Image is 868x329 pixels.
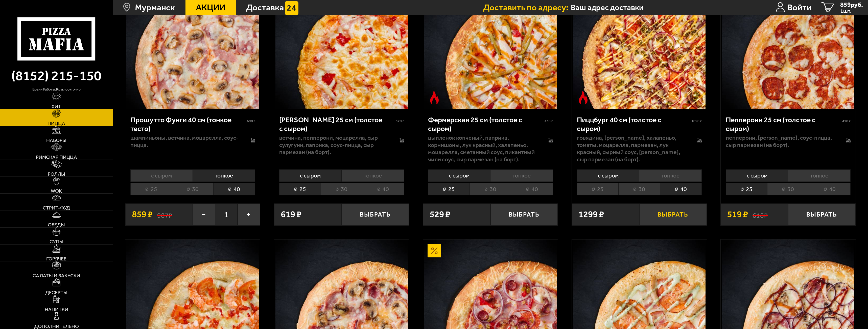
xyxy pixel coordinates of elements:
[48,222,65,227] span: Обеды
[842,119,851,123] span: 410 г
[281,210,301,219] span: 619 ₽
[727,210,748,219] span: 519 ₽
[51,189,62,194] span: WOK
[428,169,490,182] li: с сыром
[43,205,70,211] span: Стрит-фуд
[639,169,702,182] li: тонкое
[787,3,811,12] span: Войти
[246,3,284,12] span: Доставка
[753,210,768,219] s: 618 ₽
[193,203,215,226] button: −
[726,183,767,195] li: 25
[428,134,539,163] p: цыпленок копченый, паприка, корнишоны, лук красный, халапеньо, моцарелла, сметанный соус, пикантн...
[840,8,863,14] span: 1 шт.
[362,183,404,195] li: 40
[50,239,63,244] span: Супы
[46,256,66,261] span: Горячее
[33,273,80,278] span: Салаты и закуски
[618,183,660,195] li: 30
[172,183,213,195] li: 30
[490,169,553,182] li: тонкое
[130,115,246,133] div: Прошутто Фунги 40 см (тонкое тесто)
[238,203,260,226] button: +
[135,3,175,12] span: Мурманск
[660,183,701,195] li: 40
[511,183,553,195] li: 40
[571,3,744,12] input: Ваш адрес доставки
[470,183,511,195] li: 30
[577,183,618,195] li: 25
[490,203,558,226] button: Выбрать
[45,307,68,312] span: Напитки
[396,119,404,123] span: 520 г
[130,183,172,195] li: 25
[577,115,690,133] div: Пиццбург 40 см (толстое с сыром)
[279,115,394,133] div: [PERSON_NAME] 25 см (толстое с сыром)
[279,134,390,156] p: ветчина, пепперони, моцарелла, сыр сулугуни, паприка, соус-пицца, сыр пармезан (на борт).
[428,91,441,104] img: Острое блюдо
[321,183,362,195] li: 30
[279,183,321,195] li: 25
[342,203,409,226] button: Выбрать
[34,324,79,329] span: Дополнительно
[193,169,255,182] li: тонкое
[840,2,863,8] span: 859 руб.
[545,119,553,123] span: 430 г
[132,210,153,219] span: 859 ₽
[46,138,66,143] span: Наборы
[279,169,342,182] li: с сыром
[428,183,470,195] li: 25
[45,290,67,295] span: Десерты
[483,3,571,12] span: Доставить по адресу:
[285,1,298,15] img: 15daf4d41897b9f0e9f617042186c801.svg
[578,210,604,219] span: 1299 ₽
[576,91,590,104] img: Острое блюдо
[48,172,65,177] span: Роллы
[691,119,702,123] span: 1090 г
[726,169,788,182] li: с сыром
[430,210,450,219] span: 529 ₽
[577,169,639,182] li: с сыром
[726,115,841,133] div: Пепперони 25 см (толстое с сыром)
[809,183,851,195] li: 40
[215,203,238,226] span: 1
[196,3,225,12] span: Акции
[130,134,242,148] p: шампиньоны, ветчина, моцарелла, соус-пицца.
[428,244,441,257] img: Акционный
[788,203,856,226] button: Выбрать
[726,134,837,148] p: пепперони, [PERSON_NAME], соус-пицца, сыр пармезан (на борт).
[247,119,255,123] span: 690 г
[213,183,255,195] li: 40
[767,183,809,195] li: 30
[36,155,77,160] span: Римская пицца
[577,134,688,163] p: говядина, [PERSON_NAME], халапеньо, томаты, моцарелла, пармезан, лук красный, сырный соус, [PERSO...
[639,203,707,226] button: Выбрать
[48,121,65,126] span: Пицца
[130,169,193,182] li: с сыром
[52,104,61,109] span: Хит
[157,210,172,219] s: 987 ₽
[341,169,404,182] li: тонкое
[428,115,543,133] div: Фермерская 25 см (толстое с сыром)
[788,169,851,182] li: тонкое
